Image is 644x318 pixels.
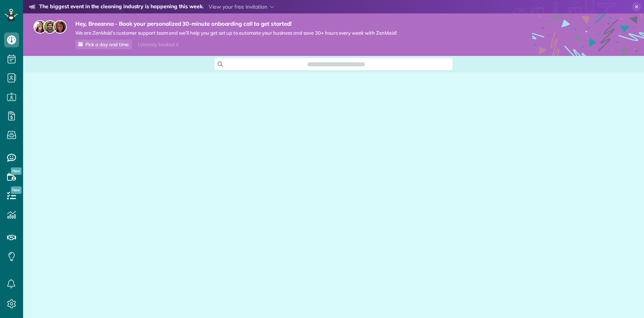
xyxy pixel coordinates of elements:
[315,60,357,68] span: Search ZenMaid…
[133,40,183,49] div: I already booked it
[43,20,57,34] img: jorge-587dff0eeaa6aab1f244e6dc62b8924c3b6ad411094392a53c71c6c4a576187d.jpg
[75,40,132,49] a: Pick a day and time
[85,41,129,47] span: Pick a day and time
[39,3,203,11] strong: The biggest event in the cleaning industry is happening this week.
[11,167,22,175] span: New
[34,20,47,34] img: maria-72a9807cf96188c08ef61303f053569d2e2a8a1cde33d635c8a3ac13582a053d.jpg
[75,20,397,28] strong: Hey, Breeanna - Book your personalized 30-minute onboarding call to get started!
[75,30,397,36] span: We are ZenMaid’s customer support team and we’ll help you get set up to automate your business an...
[53,20,67,34] img: michelle-19f622bdf1676172e81f8f8fba1fb50e276960ebfe0243fe18214015130c80e4.jpg
[11,186,22,194] span: New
